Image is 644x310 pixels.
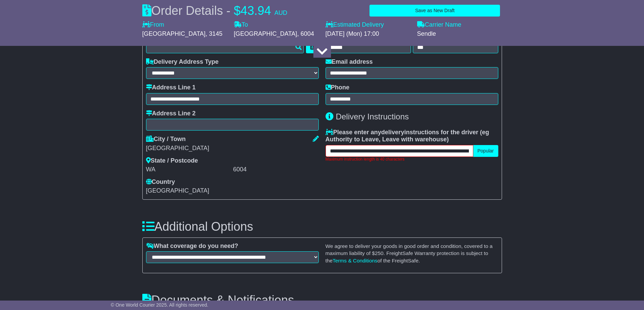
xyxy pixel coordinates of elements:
label: Estimated Delivery [326,21,410,29]
span: eg Authority to Leave, Leave with warehouse [326,129,489,143]
h3: Documents & Notifications [142,293,502,307]
span: , 6004 [297,30,314,37]
button: Popular [473,145,498,157]
label: City / Town [146,136,186,143]
span: Delivery Instructions [336,112,409,121]
span: $ [234,4,241,18]
span: delivery [381,129,404,136]
label: From [142,21,164,29]
span: [GEOGRAPHIC_DATA] [234,30,297,37]
div: Sendle [417,30,502,38]
label: Delivery Address Type [146,58,219,66]
label: Carrier Name [417,21,461,29]
label: Please enter any instructions for the driver ( ) [326,129,498,143]
span: , 3145 [206,30,222,37]
div: WA [146,166,232,173]
div: [DATE] (Mon) 17:00 [326,30,410,38]
label: Email address [326,58,373,66]
span: [GEOGRAPHIC_DATA] [142,30,206,37]
label: Address Line 2 [146,110,196,117]
span: 43.94 [241,4,271,18]
div: Maximum instruction length is 40 characters [326,157,498,162]
h3: Additional Options [142,220,502,233]
label: Phone [326,84,350,91]
span: [GEOGRAPHIC_DATA] [146,187,209,194]
label: State / Postcode [146,157,198,165]
label: To [234,21,248,29]
small: We agree to deliver your goods in good order and condition, covered to a maximum liability of $ .... [326,243,493,263]
span: © One World Courier 2025. All rights reserved. [111,302,209,308]
label: Country [146,178,175,186]
div: 6004 [233,166,319,173]
label: Address Line 1 [146,84,196,91]
span: AUD [275,9,287,16]
span: 250 [375,250,384,256]
button: Save as New Draft [369,5,500,17]
label: What coverage do you need? [146,243,238,250]
div: Order Details - [142,3,287,18]
a: Terms & Conditions [333,258,378,263]
div: [GEOGRAPHIC_DATA] [146,145,319,152]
